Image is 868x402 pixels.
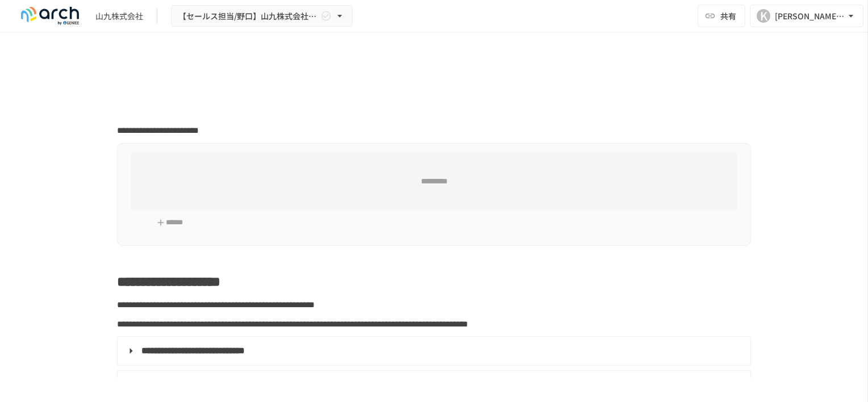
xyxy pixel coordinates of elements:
img: logo-default@2x-9cf2c760.svg [14,7,86,25]
button: 共有 [698,5,745,27]
button: 【セールス担当/野口】山九株式会社様_初期設定サポートLite [171,5,353,27]
div: [PERSON_NAME][EMAIL_ADDRESS][DOMAIN_NAME] [775,9,845,23]
span: 共有 [720,10,736,22]
div: 山九株式会社 [95,10,143,22]
div: K [757,9,770,23]
button: K[PERSON_NAME][EMAIL_ADDRESS][DOMAIN_NAME] [750,5,863,27]
span: 【セールス担当/野口】山九株式会社様_初期設定サポートLite [178,9,318,23]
